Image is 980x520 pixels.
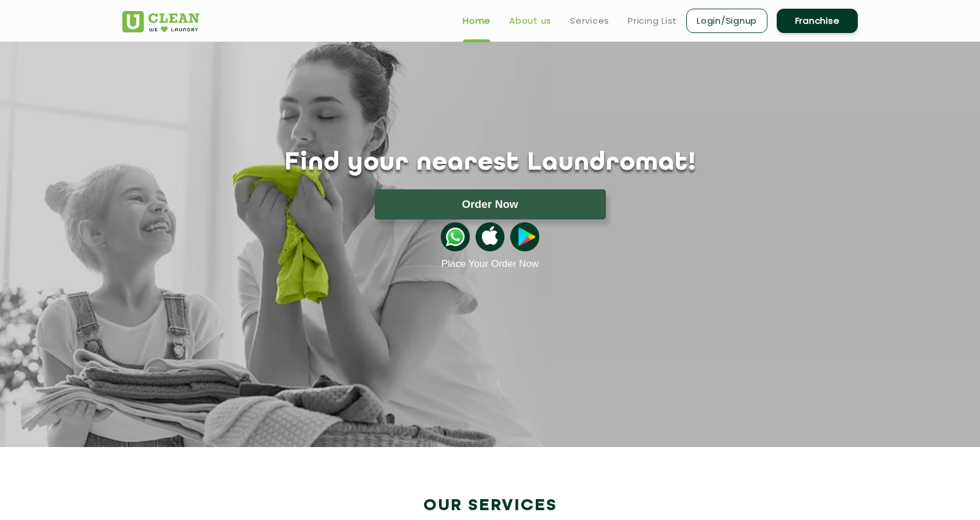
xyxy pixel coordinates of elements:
a: Home [463,14,491,28]
a: About us [509,14,551,28]
img: UClean Laundry and Dry Cleaning [122,11,199,32]
a: Franchise [777,9,858,33]
a: Pricing List [628,14,677,28]
img: whatsappicon.png [441,222,470,251]
a: Login/Signup [686,9,767,33]
button: Order Now [375,189,606,219]
h1: Find your nearest Laundromat! [114,149,866,178]
a: Place Your Order Now [441,258,539,270]
img: playstoreicon.png [510,222,539,251]
h2: Our Services [122,496,858,515]
img: apple-icon.png [476,222,504,251]
a: Services [570,14,609,28]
